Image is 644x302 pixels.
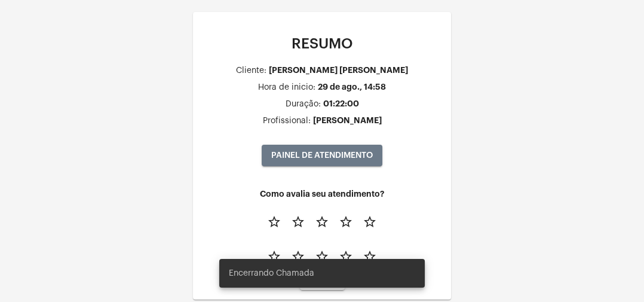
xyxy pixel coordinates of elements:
[229,267,314,279] span: Encerrando Chamada
[271,151,373,160] span: PAINEL DE ATENDIMENTO
[323,99,359,108] div: 01:22:00
[203,190,441,199] h4: Como avalia seu atendimento?
[236,66,266,75] div: Cliente:
[269,66,408,75] div: [PERSON_NAME] [PERSON_NAME]
[339,215,353,229] mat-icon: star_border
[262,145,382,166] button: PAINEL DE ATENDIMENTO
[286,100,321,109] div: Duração:
[263,117,311,126] div: Profissional:
[267,215,281,229] mat-icon: star_border
[363,215,377,229] mat-icon: star_border
[315,215,329,229] mat-icon: star_border
[313,116,382,125] div: [PERSON_NAME]
[203,36,441,51] p: RESUMO
[291,215,305,229] mat-icon: star_border
[258,83,315,92] div: Hora de inicio:
[318,83,386,91] div: 29 de ago., 14:58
